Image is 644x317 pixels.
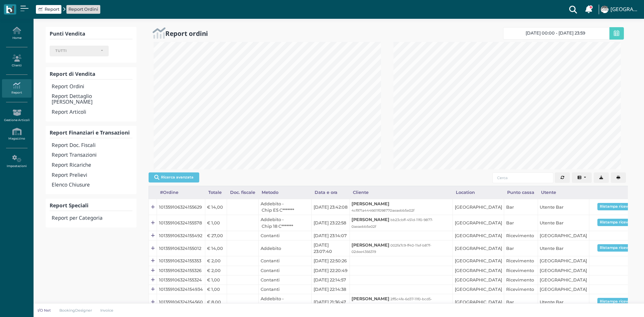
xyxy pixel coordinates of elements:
a: Invoice [96,308,118,313]
div: Doc. fiscale [227,186,258,199]
td: [DATE] 22:50:26 [312,256,350,266]
a: Home [2,24,31,43]
div: TUTTI [55,49,98,53]
button: Ricerca avanzata [149,172,199,182]
td: [GEOGRAPHIC_DATA] [453,240,504,256]
button: Ristampa ricevuta [597,203,637,210]
a: Report [38,6,59,12]
td: [GEOGRAPHIC_DATA] [538,284,589,294]
a: Clienti [2,52,31,70]
td: 101359106324155326 [157,266,205,275]
div: Utente [538,186,589,199]
td: [GEOGRAPHIC_DATA] [453,294,504,310]
small: 4cf971a4446611f098770aeaebb5e02f [352,208,414,213]
a: Report Ordini [68,6,98,12]
td: Contanti [258,231,311,240]
div: Colonne [572,172,594,183]
a: Impostazioni [2,152,31,171]
button: Ristampa ricevuta [597,244,637,252]
h4: Elenco Chiusure [52,182,132,188]
td: Addebito [258,240,311,256]
a: Gestione Articoli [2,106,31,125]
h2: Report ordini [165,30,208,37]
td: 101359106324154560 [157,294,205,310]
h4: [GEOGRAPHIC_DATA] [610,7,640,12]
td: [DATE] 23:22:58 [312,215,350,231]
td: [GEOGRAPHIC_DATA] [538,275,589,284]
td: Contanti [258,266,311,275]
td: [GEOGRAPHIC_DATA] [453,231,504,240]
td: Utente Bar [538,240,589,256]
td: € 2,00 [205,266,227,275]
b: [PERSON_NAME] [352,243,389,248]
a: Report [2,79,31,98]
h4: Report Transazioni [52,152,132,158]
div: Metodo [258,186,311,199]
b: Report di Vendita [50,70,95,77]
iframe: Help widget launcher [596,296,638,311]
a: ... [GEOGRAPHIC_DATA] [600,1,640,17]
b: Report Speciali [50,202,89,209]
td: Contanti [258,284,311,294]
div: Totale [205,186,227,199]
td: Bar [504,215,538,231]
td: [GEOGRAPHIC_DATA] [453,275,504,284]
td: 101359106324155324 [157,275,205,284]
div: Data e ora [312,186,350,199]
td: € 27,00 [205,231,227,240]
td: Contanti [258,275,311,284]
td: € 2,00 [205,256,227,266]
span: [DATE] 00:00 - [DATE] 23:59 [526,31,585,36]
td: [DATE] 23:07:40 [312,240,350,256]
td: [DATE] 22:14:57 [312,275,350,284]
td: 101359106324154934 [157,284,205,294]
td: [GEOGRAPHIC_DATA] [453,266,504,275]
button: TUTTI [50,46,109,56]
a: BookingDesigner [55,308,96,313]
td: € 14,00 [205,199,227,215]
td: [DATE] 23:42:08 [312,199,350,215]
td: € 1,00 [205,284,227,294]
td: [DATE] 22:20:49 [312,266,350,275]
td: € 1,00 [205,275,227,284]
td: [GEOGRAPHIC_DATA] [453,284,504,294]
td: € 1,00 [205,215,227,231]
td: [DATE] 21:36:47 [312,294,350,310]
div: Punto cassa [504,186,538,199]
button: Columns [572,172,592,183]
td: [GEOGRAPHIC_DATA] [453,215,504,231]
td: Ricevimento [504,275,538,284]
small: bb23cbff-451d-11f0-9877-0aeaebb5e02f [352,218,433,228]
td: 101359106324155012 [157,240,205,256]
td: [DATE] 22:14:38 [312,284,350,294]
td: Ricevimento [504,231,538,240]
td: Contanti [258,256,311,266]
p: I/O Net [38,308,51,313]
h4: Report Ordini [52,84,132,90]
b: [PERSON_NAME] [352,217,389,222]
td: [GEOGRAPHIC_DATA] [453,199,504,215]
small: 2ff5c4fe-6d37-11f0-bcd5-0aeaebb5e02f [352,297,432,308]
small: 002fa7c9-ff40-11ef-b87f-02dee4366319 [352,243,431,254]
div: Cliente [350,186,452,199]
td: [DATE] 23:14:07 [312,231,350,240]
td: Utente Bar [538,215,589,231]
td: € 8,00 [205,294,227,310]
td: Bar [504,240,538,256]
button: Ristampa ricevuta [597,219,637,226]
td: Bar [504,199,538,215]
td: 101359106324155353 [157,256,205,266]
img: ... [601,6,608,13]
img: logo [6,6,14,13]
button: Export [594,172,609,183]
div: #Ordine [157,186,205,199]
td: 101359106324155578 [157,215,205,231]
td: € 14,00 [205,240,227,256]
td: 101359106324155492 [157,231,205,240]
td: Bar [504,294,538,310]
td: Ricevimento [504,266,538,275]
td: [GEOGRAPHIC_DATA] [453,256,504,266]
span: Report [45,6,59,12]
h4: Report Prelievi [52,172,132,178]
